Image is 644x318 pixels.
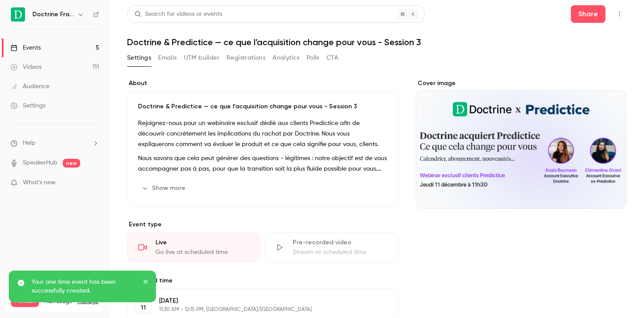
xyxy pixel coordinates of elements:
[184,51,219,65] button: UTM builder
[11,43,41,52] div: Events
[307,51,319,65] button: Polls
[138,181,191,195] button: Show more
[63,159,80,168] span: new
[293,248,387,257] div: Stream at scheduled time
[127,232,261,262] div: LiveGo live at scheduled time
[143,278,149,288] button: close
[138,102,387,111] p: Doctrine & Predictice — ce que l’acquisition change pour vous - Session 3
[158,51,177,65] button: Emails
[127,276,398,285] label: Date and time
[32,278,137,295] p: Your one time event has been successfully created.
[272,51,300,65] button: Analytics
[156,248,250,257] div: Go live at scheduled time
[127,220,398,229] p: Event type
[23,158,57,168] a: SpeakerHub
[127,37,626,47] h1: Doctrine & Predictice — ce que l’acquisition change pour vous - Session 3
[326,51,338,65] button: CTA
[416,79,626,209] section: Cover image
[11,101,46,110] div: Settings
[11,82,50,91] div: Audience
[264,232,398,262] div: Pre-recorded videoStream at scheduled time
[23,139,35,148] span: Help
[226,51,265,65] button: Registrations
[156,238,250,247] div: Live
[138,153,387,174] p: Nous savons que cela peut générer des questions - légitimes : notre objectif est de vous accompag...
[134,10,222,19] div: Search for videos or events
[11,7,25,21] img: Doctrine France
[293,238,387,247] div: Pre-recorded video
[571,5,605,23] button: Share
[23,178,56,187] span: What's new
[88,179,99,187] iframe: Noticeable Trigger
[32,10,74,19] h6: Doctrine France
[127,51,151,65] button: Settings
[127,79,398,88] label: About
[11,139,99,148] li: help-dropdown-opener
[11,63,42,71] div: Videos
[159,306,352,313] p: 11:30 AM - 12:15 PM, [GEOGRAPHIC_DATA]/[GEOGRAPHIC_DATA]
[416,79,626,88] label: Cover image
[138,118,387,150] p: Rejoignez-nous pour un webinaire exclusif dédié aux clients Predictice afin de découvrir concrète...
[159,297,352,305] p: [DATE]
